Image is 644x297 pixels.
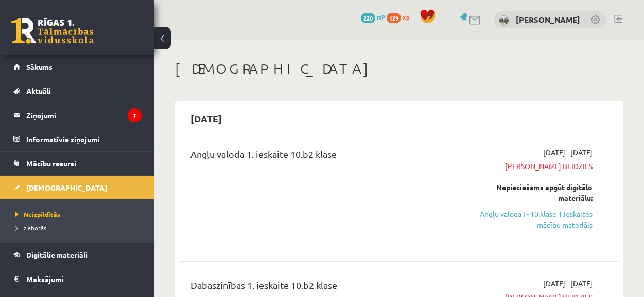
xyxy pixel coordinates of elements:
a: [PERSON_NAME] [516,14,580,25]
legend: Informatīvie ziņojumi [26,127,142,151]
a: Maksājumi [13,267,142,291]
a: Neizpildītās [15,210,144,219]
span: Mācību resursi [26,159,76,168]
a: Ziņojumi7 [13,103,142,127]
a: Angļu valoda I - 10.klase 1.ieskaites mācību materiāls [469,209,593,230]
span: 129 [387,13,401,23]
div: Dabaszinības 1. ieskaite 10.b2 klase [190,278,454,297]
a: [DEMOGRAPHIC_DATA] [13,176,142,199]
h2: [DATE] [180,106,232,131]
span: 220 [361,13,375,23]
a: Digitālie materiāli [13,243,142,267]
a: Izlabotās [15,223,144,232]
a: Mācību resursi [13,152,142,175]
span: Aktuāli [26,86,51,96]
span: [PERSON_NAME] beidzies [469,161,593,172]
span: xp [403,13,409,21]
span: [DATE] - [DATE] [543,278,593,289]
a: Informatīvie ziņojumi [13,127,142,151]
span: Izlabotās [15,224,46,232]
a: Sākums [13,55,142,79]
h1: [DEMOGRAPHIC_DATA] [175,60,623,78]
div: Angļu valoda 1. ieskaite 10.b2 klase [190,147,454,166]
span: mP [377,13,385,21]
span: [DEMOGRAPHIC_DATA] [26,183,107,192]
span: Digitālie materiāli [26,250,88,259]
div: Nepieciešams apgūt digitālo materiālu: [469,182,593,203]
a: 220 mP [361,13,385,21]
i: 7 [128,108,142,122]
span: Sākums [26,62,53,71]
legend: Maksājumi [26,267,142,291]
a: Rīgas 1. Tālmācības vidusskola [11,18,94,44]
legend: Ziņojumi [26,103,142,127]
a: 129 xp [387,13,414,21]
span: [DATE] - [DATE] [543,147,593,158]
span: Neizpildītās [15,210,60,218]
a: Aktuāli [13,79,142,103]
img: Anna Timofejeva [499,15,509,26]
